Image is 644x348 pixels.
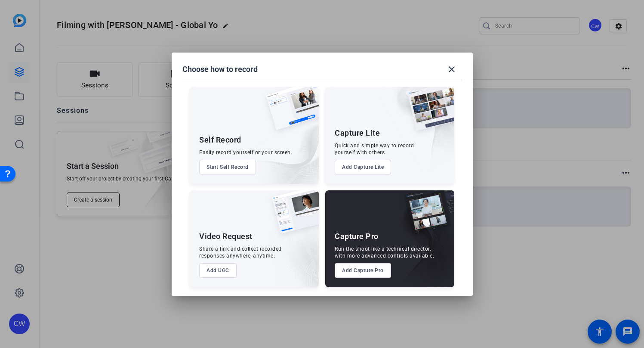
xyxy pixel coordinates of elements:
div: Self Record [199,135,241,145]
img: embarkstudio-self-record.png [244,106,319,184]
div: Quick and simple way to record yourself with others. [335,142,414,156]
img: capture-pro.png [397,190,454,243]
img: ugc-content.png [265,190,319,242]
img: self-record.png [259,87,319,139]
div: Video Request [199,231,253,242]
div: Capture Pro [335,231,379,242]
button: Start Self Record [199,160,256,174]
button: Add UGC [199,263,237,278]
div: Run the shoot like a technical director, with more advanced controls available. [335,245,434,259]
div: Capture Lite [335,128,380,138]
img: embarkstudio-capture-pro.png [391,201,454,287]
button: Add Capture Pro [335,263,391,278]
h1: Choose how to record [182,64,258,75]
div: Share a link and collect recorded responses anywhere, anytime. [199,245,282,259]
img: embarkstudio-capture-lite.png [377,87,454,173]
mat-icon: close [447,64,457,75]
div: Easily record yourself or your screen. [199,149,292,156]
img: capture-lite.png [401,87,454,140]
img: embarkstudio-ugc-content.png [269,217,319,287]
button: Add Capture Lite [335,160,391,174]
